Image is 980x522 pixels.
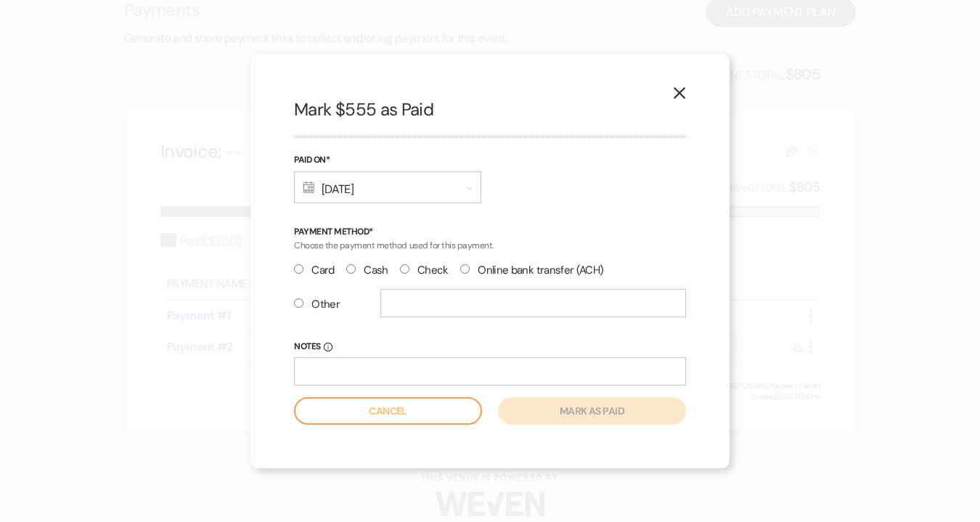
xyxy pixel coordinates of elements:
div: [DATE] [294,171,481,203]
label: Other [294,295,340,314]
label: Online bank transfer (ACH) [460,261,604,280]
button: Mark as paid [498,397,686,425]
label: Check [400,261,449,280]
span: Choose the payment method used for this payment. [294,240,494,251]
label: Cash [346,261,388,280]
label: Notes [294,339,686,355]
label: Card [294,261,335,280]
label: Paid On* [294,152,481,168]
input: Cash [346,264,356,274]
button: Cancel [294,397,482,425]
input: Card [294,264,303,274]
p: Payment Method* [294,225,686,239]
input: Check [400,264,409,274]
input: Online bank transfer (ACH) [460,264,470,274]
input: Other [294,298,303,308]
h2: Mark $555 as Paid [294,97,686,122]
